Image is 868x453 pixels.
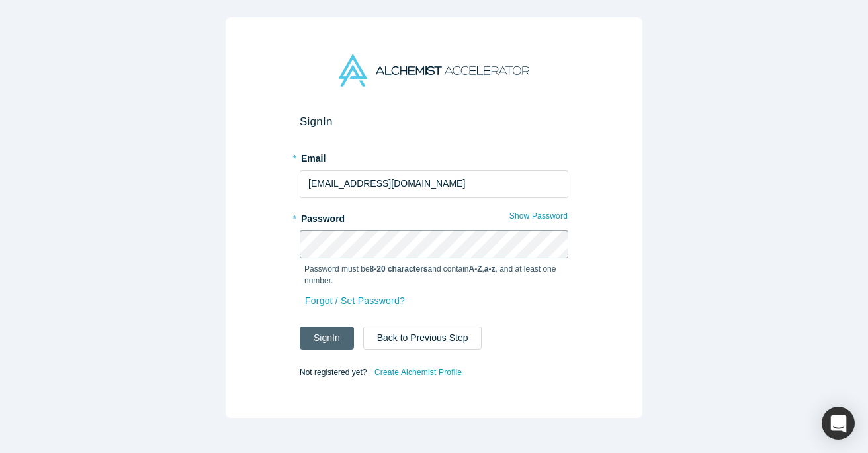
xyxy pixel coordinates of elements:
label: Password [300,207,568,226]
a: Forgot / Set Password? [304,289,406,313]
span: Not registered yet? [300,367,367,376]
strong: A-Z [469,264,482,274]
button: SignIn [300,327,354,350]
button: Back to Previous Step [363,327,482,350]
a: Create Alchemist Profile [374,364,462,381]
strong: 8-20 characters [370,264,428,274]
p: Password must be and contain , , and at least one number. [304,263,564,287]
strong: a-z [484,264,496,274]
label: Email [300,147,568,166]
h2: Sign In [300,115,568,128]
button: Show Password [509,207,568,225]
img: Alchemist Accelerator Logo [339,54,529,87]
